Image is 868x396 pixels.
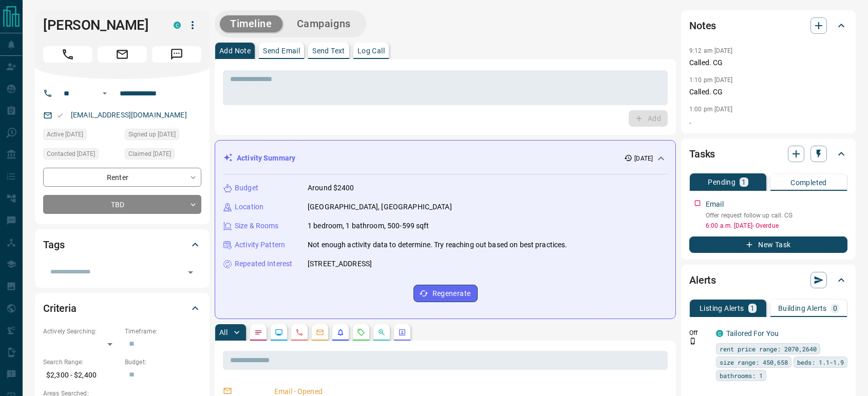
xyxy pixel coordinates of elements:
[708,179,735,186] p: Pending
[220,15,282,32] button: Timeline
[128,149,171,159] span: Claimed [DATE]
[43,367,120,384] p: $2,300 - $2,400
[43,195,201,214] div: TBD
[219,47,251,54] p: Add Note
[689,13,847,38] div: Notes
[43,358,120,367] p: Search Range:
[235,202,263,212] p: Location
[43,327,120,336] p: Actively Searching:
[235,259,292,269] p: Repeated Interest
[336,328,345,336] svg: Listing Alerts
[797,357,844,367] span: beds: 1.1-1.9
[689,47,733,54] p: 9:12 am [DATE]
[43,236,64,253] h2: Tags
[726,329,779,338] a: Tailored For You
[237,153,295,164] p: Activity Summary
[71,111,187,119] a: [EMAIL_ADDRESS][DOMAIN_NAME]
[689,57,847,68] p: Called. CG
[316,328,324,336] svg: Emails
[689,338,696,345] svg: Push Notification Only
[275,328,283,336] svg: Lead Browsing Activity
[43,232,201,257] div: Tags
[128,129,176,140] span: Signed up [DATE]
[125,358,201,367] p: Budget:
[174,22,181,29] div: condos.ca
[43,46,92,63] span: Call
[183,265,198,280] button: Open
[98,46,147,63] span: Email
[43,296,201,321] div: Criteria
[125,327,201,336] p: Timeframe:
[287,15,361,32] button: Campaigns
[99,87,111,100] button: Open
[235,240,285,250] p: Activity Pattern
[706,199,724,210] p: Email
[43,300,77,316] h2: Criteria
[295,328,304,336] svg: Calls
[689,142,847,166] div: Tasks
[219,329,228,336] p: All
[47,149,95,159] span: Contacted [DATE]
[125,129,201,143] div: Thu Aug 14 2025
[689,76,733,84] p: 1:10 pm [DATE]
[43,17,158,33] h1: [PERSON_NAME]
[742,179,746,186] p: 1
[689,268,847,292] div: Alerts
[47,129,83,140] span: Active [DATE]
[716,330,723,337] div: condos.ca
[689,87,847,97] p: Called. CG
[833,305,837,312] p: 0
[312,47,345,54] p: Send Text
[56,112,64,119] svg: Email Valid
[689,328,710,338] p: Off
[689,106,733,113] p: 1:00 pm [DATE]
[263,47,300,54] p: Send Email
[308,202,452,212] p: [GEOGRAPHIC_DATA], [GEOGRAPHIC_DATA]
[308,240,568,250] p: Not enough activity data to determine. Try reaching out based on best practices.
[308,259,372,269] p: [STREET_ADDRESS]
[43,168,201,187] div: Renter
[689,17,716,34] h2: Notes
[254,328,262,336] svg: Notes
[790,179,827,186] p: Completed
[308,221,429,231] p: 1 bedroom, 1 bathroom, 500-599 sqft
[689,116,847,127] p: .
[413,285,478,302] button: Regenerate
[125,148,201,163] div: Thu Aug 14 2025
[689,146,715,162] h2: Tasks
[720,357,788,367] span: size range: 450,658
[700,305,744,312] p: Listing Alerts
[706,221,847,230] p: 6:00 a.m. [DATE] - Overdue
[357,47,385,54] p: Log Call
[235,183,258,193] p: Budget
[43,129,120,143] div: Thu Aug 14 2025
[378,328,386,336] svg: Opportunities
[223,149,667,168] div: Activity Summary[DATE]
[750,305,754,312] p: 1
[398,328,406,336] svg: Agent Actions
[720,370,763,381] span: bathrooms: 1
[689,236,847,253] button: New Task
[235,221,279,231] p: Size & Rooms
[308,183,354,193] p: Around $2400
[706,211,847,220] p: Offer request follow up call. CG
[778,305,827,312] p: Building Alerts
[43,148,120,163] div: Thu Aug 14 2025
[634,154,653,163] p: [DATE]
[689,272,716,288] h2: Alerts
[720,344,817,354] span: rent price range: 2070,2640
[152,46,201,63] span: Message
[357,328,365,336] svg: Requests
